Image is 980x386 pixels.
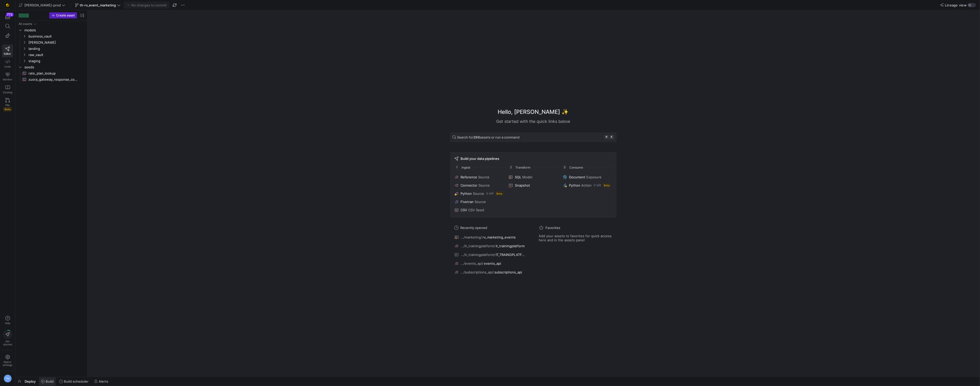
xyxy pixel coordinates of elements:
[484,261,501,265] span: events_api
[17,27,85,33] div: Press SPACE to select this row.
[2,83,13,96] a: Catalog
[2,96,13,113] a: PRsBeta
[461,253,495,257] span: .../it_trainingplatform/
[2,328,13,348] button: Getstarted
[461,208,467,212] span: CSV
[4,52,11,55] span: Editor
[454,207,505,213] button: CSVCSV Seed
[474,135,480,139] strong: 298
[28,70,79,76] span: rate_plan_lookup​​​​​​
[17,76,85,82] a: zuora_gateway_response_codes​​​​​​
[4,321,11,325] span: Help
[3,78,12,81] span: Monitor
[486,192,494,195] span: 0 left
[453,269,529,275] button: .../subscriptions_api/subscriptions_api
[5,3,10,8] img: https://storage.googleapis.com/y42-prod-data-exchange/images/uAsz27BndGEK0hZWDFeOjoxA7jCwgK9jE472...
[3,107,12,111] span: Beta
[2,12,13,22] button: 773
[2,57,13,70] a: Code
[508,182,559,188] button: Snapshot
[453,260,529,267] button: .../events_api/events_api
[28,33,84,39] span: business_vault
[473,191,484,196] span: Source
[2,44,13,57] a: Editor
[475,200,486,204] span: Source
[46,379,54,383] span: Build
[562,182,613,188] button: PythonAction0 leftBeta
[4,65,11,68] span: Code
[4,374,12,383] div: TH
[28,46,84,52] span: landing
[569,183,580,187] span: Python
[496,253,527,257] span: IT_TRAINGPLATFORM_PRODUCTION_TRAINING_INSTRUCTORS
[24,27,84,33] span: models
[80,3,116,7] span: th-rv_event_marketing
[56,14,75,17] span: Create asset
[17,39,85,45] div: Press SPACE to select this row.
[454,182,505,188] button: ConnectorSource
[49,12,77,19] button: Create asset
[594,183,601,187] span: 0 left
[453,251,529,258] button: .../it_trainingplatform/IT_TRAINGPLATFORM_PRODUCTION_TRAINING_INSTRUCTORS
[461,261,484,265] span: .../events_api/
[539,234,612,242] span: Add your assets to favorites for quick access here and in the assets panel
[498,108,569,116] h1: Hello, [PERSON_NAME] ✨
[2,1,13,10] a: https://storage.googleapis.com/y42-prod-data-exchange/images/uAsz27BndGEK0hZWDFeOjoxA7jCwgK9jE472...
[461,244,495,248] span: .../it_trainingplatform/
[604,135,609,140] kbd: ⌘
[2,352,13,369] a: Spacesettings
[17,64,85,70] div: Press SPACE to select this row.
[461,175,477,179] span: Reference
[28,52,84,58] span: raw_vault
[461,270,494,274] span: .../subscriptions_api/
[581,183,592,187] span: Action
[25,379,36,383] span: Deploy
[17,70,85,76] div: Press SPACE to select this row.
[461,226,487,230] span: Recently opened
[5,104,10,107] span: PRs
[515,183,530,187] span: Snapshot
[515,175,521,179] span: SQL
[17,45,85,52] div: Press SPACE to select this row.
[586,175,602,179] span: Exposure
[64,379,88,383] span: Build scheduler
[2,70,13,83] a: Monitor
[461,191,472,196] span: Python
[28,40,84,45] span: [PERSON_NAME]
[450,133,616,142] button: Search for298assets or run a command⌘k
[99,379,108,383] span: Alerts
[28,58,84,64] span: staging
[546,226,561,230] span: Favorites
[454,190,505,197] button: PythonSource0 leftBeta
[92,377,111,386] button: Alerts
[479,183,490,187] span: Source
[17,58,85,64] div: Press SPACE to select this row.
[2,373,13,384] button: TH
[562,174,613,180] button: DocumentExposure
[468,208,484,212] span: CSV Seed
[454,199,505,205] button: FivetranSource
[453,243,529,249] button: .../it_trainingplatform/it_trainingplatform
[17,76,85,82] div: Press SPACE to select this row.
[3,340,12,346] span: Get started
[508,174,559,180] button: SQLModel
[17,21,85,27] div: Press SPACE to select this row.
[496,191,503,196] span: Beta
[450,118,616,124] div: Get started with the quick links below
[17,2,67,8] button: [PERSON_NAME]-prod
[461,157,499,161] span: Build your data pipelines
[24,3,61,7] span: [PERSON_NAME]-prod
[74,2,122,8] button: th-rv_event_marketing
[2,314,13,327] button: Help
[3,360,13,366] span: Space settings
[17,70,85,76] a: rate_plan_lookup​​​​​​
[453,234,529,241] button: .../marketing/rv_marketing_events
[522,175,532,179] span: Model
[3,91,12,94] span: Catalog
[17,33,85,39] div: Press SPACE to select this row.
[18,22,32,26] div: All assets
[454,174,505,180] button: ReferenceSource
[24,64,84,70] span: seeds
[461,183,478,187] span: Connector
[483,235,516,239] span: rv_marketing_events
